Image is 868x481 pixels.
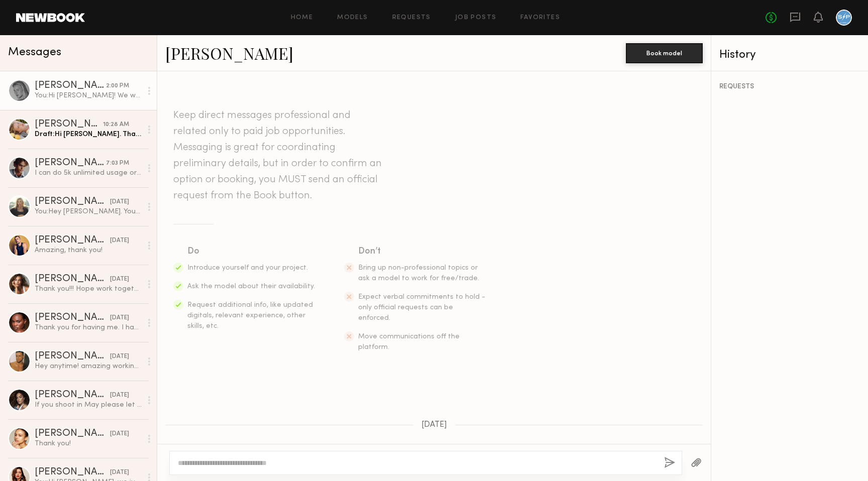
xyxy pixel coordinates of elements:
div: Don’t [358,245,487,259]
a: Home [291,15,313,21]
a: Book model [626,48,703,57]
div: [DATE] [110,197,129,207]
button: Book model [626,43,703,63]
a: Job Posts [455,15,497,21]
div: Thank you! [35,439,142,448]
a: Requests [392,15,431,21]
div: 10:28 AM [103,120,129,130]
div: You: Hi [PERSON_NAME]! We would like to move forward booking you for our photo/video shoot with L... [35,91,142,100]
span: Ask the model about their availability. [187,283,315,290]
div: If you shoot in May please let me know I’ll be in La and available [35,400,142,410]
header: Keep direct messages professional and related only to paid job opportunities. Messaging is great ... [173,107,384,204]
div: REQUESTS [719,83,860,90]
div: [PERSON_NAME] [35,81,106,91]
div: [DATE] [110,313,129,323]
div: [PERSON_NAME] [35,197,110,207]
div: [PERSON_NAME] [35,351,110,362]
span: Request additional info, like updated digitals, relevant experience, other skills, etc. [187,302,313,329]
div: History [719,49,860,61]
div: [DATE] [110,352,129,362]
div: [DATE] [110,236,129,246]
div: I can do 5k unlimited usage or we can go through my agent [35,168,142,178]
span: Expect verbal commitments to hold - only official requests can be enforced. [358,294,485,321]
span: Bring up non-professional topics or ask a model to work for free/trade. [358,265,479,282]
a: [PERSON_NAME] [165,42,293,64]
span: Introduce yourself and your project. [187,265,308,271]
div: [PERSON_NAME] [35,467,110,477]
div: You: Hey [PERSON_NAME]. Your schedule is probably packed, so I hope you get to see these messages... [35,207,142,216]
a: Models [337,15,368,21]
div: [DATE] [110,429,129,439]
div: Do [187,245,316,259]
div: [DATE] [110,275,129,284]
div: Hey anytime! amazing working with you too [PERSON_NAME]! Amazing crew and I had a great time. [35,362,142,371]
div: [DATE] [110,468,129,477]
div: [PERSON_NAME] [35,158,106,168]
div: 7:03 PM [106,159,129,168]
div: [PERSON_NAME] [35,119,103,130]
div: [PERSON_NAME] [35,274,110,284]
div: Thank you for having me. I had a great time! [35,323,142,332]
span: Messages [8,47,61,58]
div: [PERSON_NAME] [35,313,110,323]
a: Favorites [520,15,560,21]
span: Move communications off the platform. [358,333,460,350]
span: [DATE] [421,421,447,429]
div: Draft: Hi [PERSON_NAME]. Thanks for being on hold with us. Unfortunately, our team has decided to... [35,130,142,139]
div: Amazing, thank you! [35,246,142,255]
div: [PERSON_NAME] [35,390,110,400]
div: [PERSON_NAME] [35,235,110,246]
div: Thank you!!! Hope work together again 💘 [35,284,142,294]
div: [DATE] [110,391,129,400]
div: 2:00 PM [106,81,129,91]
div: [PERSON_NAME] [35,429,110,439]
